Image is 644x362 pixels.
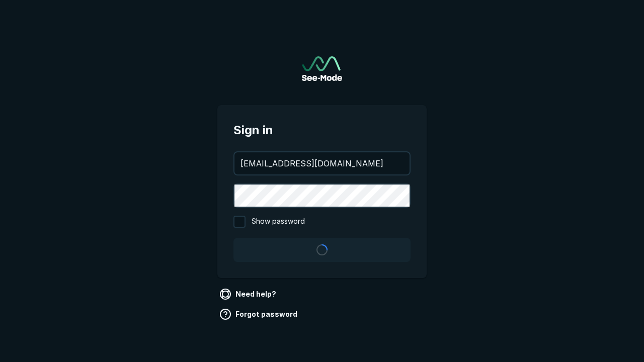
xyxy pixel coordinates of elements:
a: Need help? [217,286,280,302]
a: Go to sign in [302,56,342,81]
img: See-Mode Logo [302,56,342,81]
span: Sign in [233,121,411,139]
a: Forgot password [217,306,301,322]
span: Show password [252,216,305,228]
input: your@email.com [234,152,410,174]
